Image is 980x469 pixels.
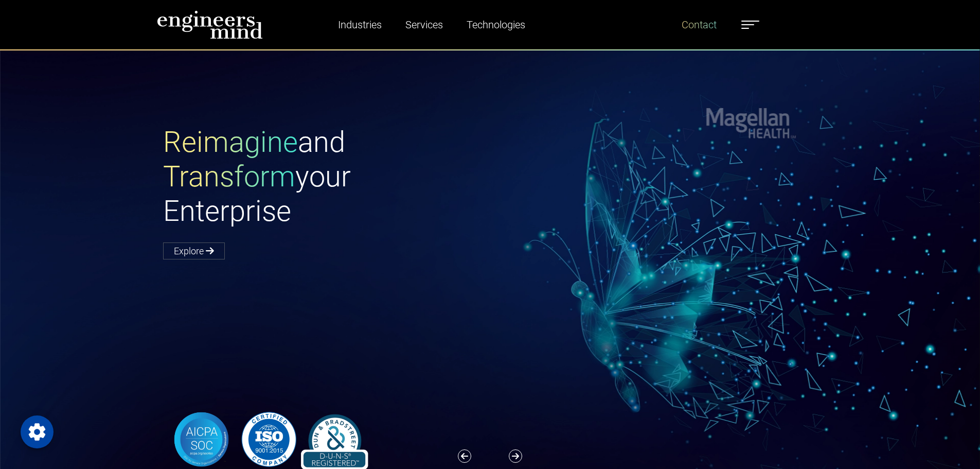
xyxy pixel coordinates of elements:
[163,125,298,159] span: Reimagine
[334,13,386,37] a: Industries
[678,13,721,37] a: Contact
[163,242,225,259] a: Explore
[157,10,263,39] img: logo
[163,160,295,194] span: Transform
[462,13,529,37] a: Technologies
[401,13,447,37] a: Services
[163,125,490,229] h1: and your Enterprise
